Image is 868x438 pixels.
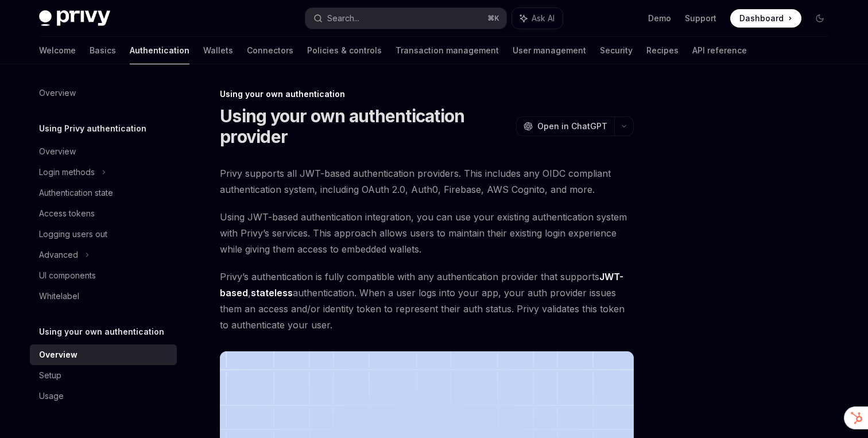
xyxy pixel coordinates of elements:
[30,224,177,245] a: Logging users out
[811,9,829,28] button: Toggle dark mode
[30,265,177,286] a: UI components
[516,117,614,136] button: Open in ChatGPT
[39,269,96,282] div: UI components
[39,369,61,382] div: Setup
[39,10,110,26] img: dark logo
[39,248,78,262] div: Advanced
[30,203,177,224] a: Access tokens
[39,389,64,403] div: Usage
[305,8,506,29] button: Search...⌘K
[203,37,233,64] a: Wallets
[30,365,177,386] a: Setup
[130,37,189,64] a: Authentication
[39,145,76,158] div: Overview
[327,11,359,25] div: Search...
[30,344,177,365] a: Overview
[537,121,607,132] span: Open in ChatGPT
[30,83,177,103] a: Overview
[532,13,555,24] span: Ask AI
[39,227,107,241] div: Logging users out
[30,386,177,406] a: Usage
[39,207,95,220] div: Access tokens
[247,37,293,64] a: Connectors
[39,186,113,200] div: Authentication state
[307,37,382,64] a: Policies & controls
[600,37,633,64] a: Security
[220,106,511,147] h1: Using your own authentication provider
[220,269,634,333] span: Privy’s authentication is fully compatible with any authentication provider that supports , authe...
[30,286,177,307] a: Whitelabel
[39,122,146,135] h5: Using Privy authentication
[39,165,95,179] div: Login methods
[685,13,716,24] a: Support
[739,13,784,24] span: Dashboard
[487,14,499,23] span: ⌘ K
[30,183,177,203] a: Authentication state
[730,9,801,28] a: Dashboard
[30,141,177,162] a: Overview
[220,209,634,257] span: Using JWT-based authentication integration, you can use your existing authentication system with ...
[220,88,634,100] div: Using your own authentication
[251,287,293,299] a: stateless
[90,37,116,64] a: Basics
[646,37,679,64] a: Recipes
[39,37,76,64] a: Welcome
[396,37,499,64] a: Transaction management
[648,13,671,24] a: Demo
[512,8,563,29] button: Ask AI
[39,86,76,100] div: Overview
[39,325,164,339] h5: Using your own authentication
[39,348,77,362] div: Overview
[220,165,634,197] span: Privy supports all JWT-based authentication providers. This includes any OIDC compliant authentic...
[692,37,747,64] a: API reference
[513,37,586,64] a: User management
[39,289,79,303] div: Whitelabel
